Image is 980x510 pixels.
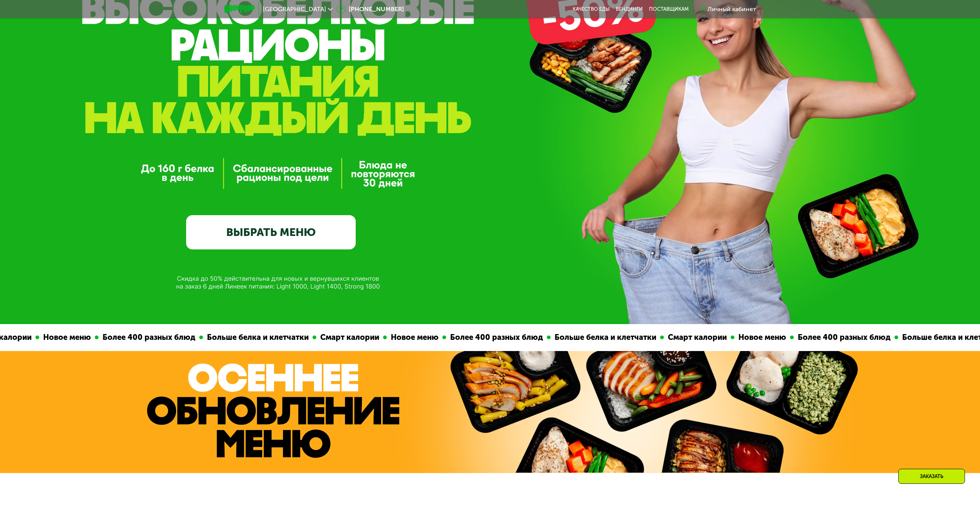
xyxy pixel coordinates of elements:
[38,331,139,343] div: Более 400 разных блюд
[256,331,323,343] div: Смарт калории
[838,331,947,343] div: Больше белка и клетчатки
[674,331,730,343] div: Новое меню
[708,5,756,14] div: Личный кабинет
[143,331,252,343] div: Больше белка и клетчатки
[326,331,382,343] div: Новое меню
[336,5,404,14] a: [PHONE_NUMBER]
[386,331,486,343] div: Более 400 разных блюд
[263,6,326,12] span: [GEOGRAPHIC_DATA]
[573,6,610,12] a: Качество еды
[898,469,965,484] div: Заказать
[733,331,834,343] div: Более 400 разных блюд
[649,6,689,12] div: поставщикам
[490,331,600,343] div: Больше белка и клетчатки
[616,6,643,12] a: Вендинги
[186,215,356,249] a: ВЫБРАТЬ МЕНЮ
[603,331,670,343] div: Смарт калории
